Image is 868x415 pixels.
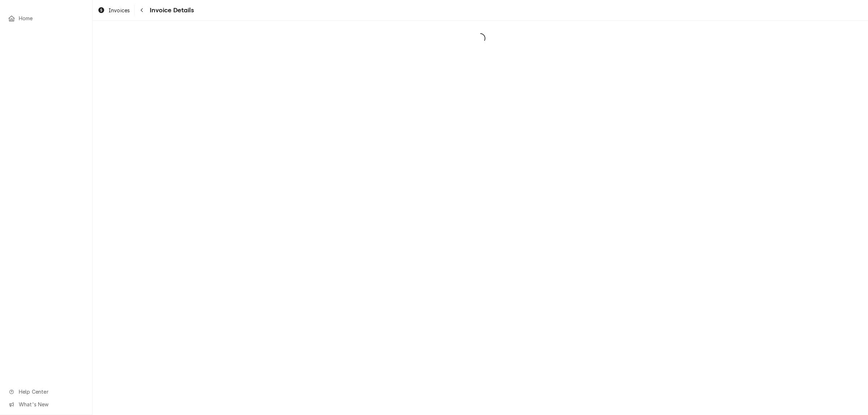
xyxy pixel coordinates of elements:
a: Go to Help Center [4,386,88,398]
a: Go to What's New [4,398,88,410]
button: Navigate back [136,4,148,16]
span: What's New [19,401,84,408]
span: Invoices [109,7,130,14]
span: Home [19,14,84,22]
span: Loading... [93,31,868,46]
a: Home [4,12,88,24]
span: Help Center [19,388,84,395]
span: Invoice Details [148,5,193,15]
a: Invoices [95,4,133,16]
